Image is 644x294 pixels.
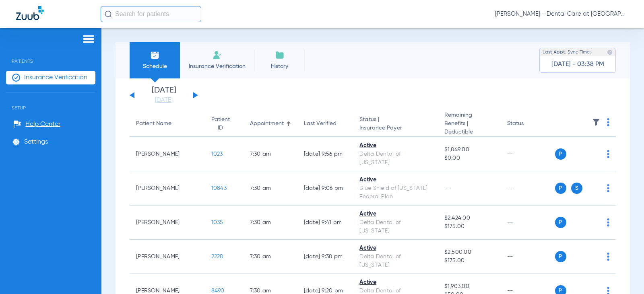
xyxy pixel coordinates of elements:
[501,240,555,274] td: --
[359,184,431,201] div: Blue Shield of [US_STATE] Federal Plan
[359,218,431,235] div: Delta Dental of [US_STATE]
[6,46,95,64] span: Patients
[359,150,431,167] div: Delta Dental of [US_STATE]
[438,111,501,137] th: Remaining Benefits |
[501,137,555,171] td: --
[551,60,604,68] span: [DATE] - 03:38 PM
[444,128,494,136] span: Deductible
[607,150,609,158] img: group-dot-blue.svg
[571,183,582,194] span: S
[186,62,248,70] span: Insurance Verification
[444,214,494,222] span: $2,424.00
[555,183,566,194] span: P
[501,111,555,137] th: Status
[136,62,174,70] span: Schedule
[6,93,95,111] span: Setup
[495,10,628,18] span: [PERSON_NAME] - Dental Care at [GEOGRAPHIC_DATA]
[130,206,205,240] td: [PERSON_NAME]
[136,119,171,128] div: Patient Name
[444,222,494,231] span: $175.00
[501,171,555,206] td: --
[501,206,555,240] td: --
[140,86,188,104] li: [DATE]
[444,282,494,291] span: $1,903.00
[555,217,566,228] span: P
[130,137,205,171] td: [PERSON_NAME]
[211,288,225,294] span: 8490
[444,185,450,191] span: --
[444,248,494,257] span: $2,500.00
[211,185,227,191] span: 10843
[297,137,353,171] td: [DATE] 9:56 PM
[105,10,112,18] img: Search Icon
[297,206,353,240] td: [DATE] 9:41 PM
[244,206,297,240] td: 7:30 AM
[543,48,591,56] span: Last Appt. Sync Time:
[607,218,609,226] img: group-dot-blue.svg
[211,254,223,259] span: 2228
[130,240,205,274] td: [PERSON_NAME]
[607,118,609,126] img: group-dot-blue.svg
[607,184,609,192] img: group-dot-blue.svg
[359,253,431,269] div: Delta Dental of [US_STATE]
[24,138,48,146] span: Settings
[150,50,160,60] img: Schedule
[260,62,299,70] span: History
[304,119,336,128] div: Last Verified
[304,119,347,128] div: Last Verified
[244,137,297,171] td: 7:30 AM
[211,151,223,157] span: 1023
[444,257,494,265] span: $175.00
[213,50,222,60] img: Manual Insurance Verification
[592,118,600,126] img: filter.svg
[16,6,44,20] img: Zuub Logo
[359,142,431,150] div: Active
[136,119,198,128] div: Patient Name
[130,171,205,206] td: [PERSON_NAME]
[353,111,438,137] th: Status |
[13,120,60,128] a: Help Center
[359,124,431,132] span: Insurance Payer
[244,171,297,206] td: 7:30 AM
[359,278,431,287] div: Active
[444,154,494,162] span: $0.00
[607,253,609,261] img: group-dot-blue.svg
[607,49,613,55] img: last sync help info
[244,240,297,274] td: 7:30 AM
[211,115,230,132] div: Patient ID
[359,176,431,184] div: Active
[444,146,494,154] span: $1,849.00
[359,210,431,218] div: Active
[275,50,285,60] img: History
[250,119,291,128] div: Appointment
[25,120,60,128] span: Help Center
[140,96,188,104] a: [DATE]
[211,115,237,132] div: Patient ID
[211,220,223,225] span: 1035
[555,251,566,262] span: P
[555,148,566,160] span: P
[250,119,284,128] div: Appointment
[101,6,201,22] input: Search for patients
[82,34,95,44] img: hamburger-icon
[359,244,431,253] div: Active
[24,74,87,82] span: Insurance Verification
[297,240,353,274] td: [DATE] 9:38 PM
[297,171,353,206] td: [DATE] 9:06 PM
